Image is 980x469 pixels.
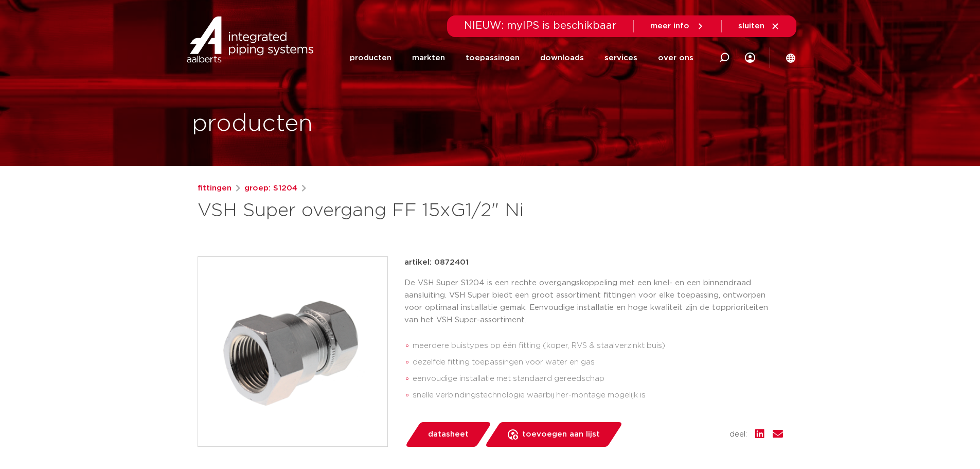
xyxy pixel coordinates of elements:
a: datasheet [404,422,492,447]
a: sluiten [738,22,780,31]
a: services [604,37,637,79]
li: eenvoudige installatie met standaard gereedschap [413,371,783,387]
span: datasheet [428,426,469,443]
span: sluiten [738,22,764,30]
h1: producten [192,108,313,141]
li: dezelfde fitting toepassingen voor water en gas [413,354,783,371]
a: markten [412,37,445,79]
div: my IPS [745,37,755,79]
p: De VSH Super S1204 is een rechte overgangskoppeling met een knel- en een binnendraad aansluiting.... [404,277,783,326]
li: meerdere buistypes op één fitting (koper, RVS & staalverzinkt buis) [413,338,783,354]
a: producten [350,37,391,79]
span: meer info [650,22,689,30]
a: fittingen [198,182,231,195]
span: toevoegen aan lijst [522,426,600,443]
nav: Menu [350,37,693,79]
a: downloads [540,37,584,79]
h1: VSH Super overgang FF 15xG1/2" Ni [198,199,584,223]
a: groep: S1204 [244,182,297,195]
span: NIEUW: myIPS is beschikbaar [464,21,617,31]
a: over ons [658,37,693,79]
img: Product Image for VSH Super overgang FF 15xG1/2" Ni [198,257,387,446]
a: meer info [650,22,705,31]
p: artikel: 0872401 [404,256,469,269]
li: snelle verbindingstechnologie waarbij her-montage mogelijk is [413,387,783,404]
a: toepassingen [466,37,520,79]
span: deel: [729,428,747,441]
